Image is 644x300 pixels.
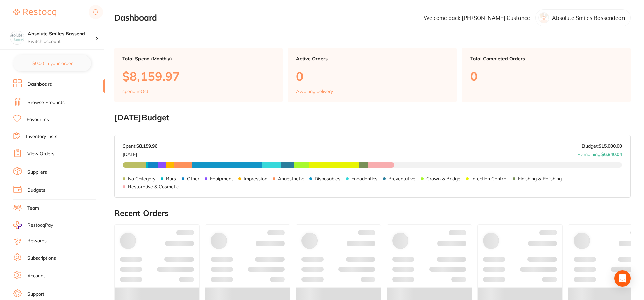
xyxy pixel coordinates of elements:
a: View Orders [27,151,54,157]
p: Absolute Smiles Bassendean [552,15,625,21]
p: Remaining: [577,149,622,157]
p: Awaiting delivery [296,89,333,94]
h2: Dashboard [114,13,157,23]
a: Rewards [27,238,47,245]
a: Budgets [27,187,45,194]
a: RestocqPay [13,221,53,229]
span: RestocqPay [27,222,53,229]
a: Support [27,291,44,298]
p: $8,159.97 [122,69,275,83]
p: Other [187,176,199,181]
p: Equipment [210,176,233,181]
p: Welcome back, [PERSON_NAME] Custance [424,15,530,21]
p: Restorative & Cosmetic [128,184,179,189]
p: spend in Oct [122,89,148,94]
a: Total Spend (Monthly)$8,159.97spend inOct [114,48,283,102]
a: Suppliers [27,169,47,176]
p: Finishing & Polishing [518,176,562,181]
p: Budget: [582,143,622,149]
p: Active Orders [296,56,448,61]
p: Preventative [388,176,415,181]
a: Favourites [27,116,49,123]
p: Total Spend (Monthly) [122,56,275,61]
a: Inventory Lists [26,133,57,140]
a: Active Orders0Awaiting delivery [288,48,456,102]
a: Browse Products [27,99,65,106]
img: Restocq Logo [13,9,56,17]
h4: Absolute Smiles Bassendean [28,31,95,37]
p: Anaesthetic [278,176,304,181]
p: Burs [166,176,176,181]
p: Infection Control [471,176,507,181]
p: Crown & Bridge [426,176,460,181]
p: No Category [128,176,155,181]
h2: [DATE] Budget [114,113,631,122]
p: Switch account [28,38,95,45]
div: Open Intercom Messenger [614,270,631,287]
strong: $8,159.96 [136,143,157,149]
p: 0 [470,69,622,83]
a: Total Completed Orders0 [462,48,631,102]
p: [DATE] [123,149,157,157]
p: 0 [296,69,448,83]
p: Impression [244,176,267,181]
p: Endodontics [351,176,377,181]
strong: $6,840.04 [601,151,622,157]
p: Disposables [315,176,340,181]
img: Absolute Smiles Bassendean [10,31,24,44]
h2: Recent Orders [114,209,631,218]
p: Total Completed Orders [470,56,622,61]
a: Subscriptions [27,255,56,262]
img: RestocqPay [13,221,22,229]
a: Dashboard [27,81,53,88]
a: Account [27,273,45,279]
button: $0.00 in your order [13,55,91,71]
a: Restocq Logo [13,5,56,21]
p: Spent: [123,143,157,149]
a: Team [27,205,39,212]
strong: $15,000.00 [599,143,622,149]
